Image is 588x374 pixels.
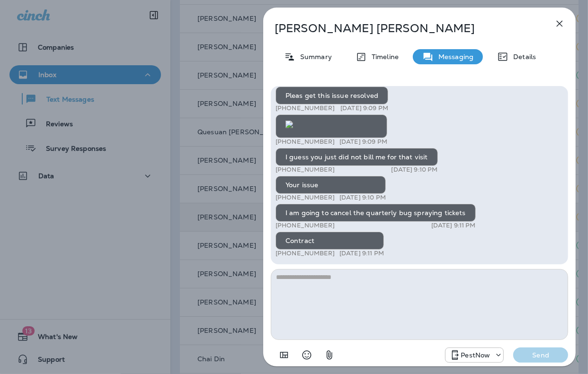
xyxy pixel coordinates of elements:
p: PestNow [461,351,490,359]
p: [PERSON_NAME] [PERSON_NAME] [275,22,533,35]
p: [PHONE_NUMBER] [276,166,335,174]
p: Messaging [434,53,473,61]
p: Timeline [367,53,399,61]
p: [PHONE_NUMBER] [276,250,335,257]
p: [PHONE_NUMBER] [276,194,335,201]
button: Add in a premade template [275,346,294,365]
p: [DATE] 9:11 PM [431,222,476,229]
p: [PHONE_NUMBER] [276,138,335,146]
p: Details [508,53,536,61]
div: Your issue [276,176,386,194]
div: Pleas get this issue resolved [276,87,388,104]
div: +1 (703) 691-5149 [445,349,503,361]
div: I am going to cancel the quarterly bug spraying tickets [276,204,476,222]
p: [DATE] 9:09 PM [339,138,387,146]
div: Contract [276,232,384,250]
p: [PHONE_NUMBER] [276,222,335,229]
p: [DATE] 9:11 PM [339,250,384,257]
p: [DATE] 9:09 PM [340,104,388,112]
div: I guess you just did not bill me for that visit [276,148,438,166]
button: Select an emoji [297,346,316,365]
p: [PHONE_NUMBER] [276,104,335,112]
p: [DATE] 9:10 PM [392,166,438,174]
img: twilio-download [285,121,293,128]
p: [DATE] 9:10 PM [339,194,386,201]
p: Summary [295,53,332,61]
